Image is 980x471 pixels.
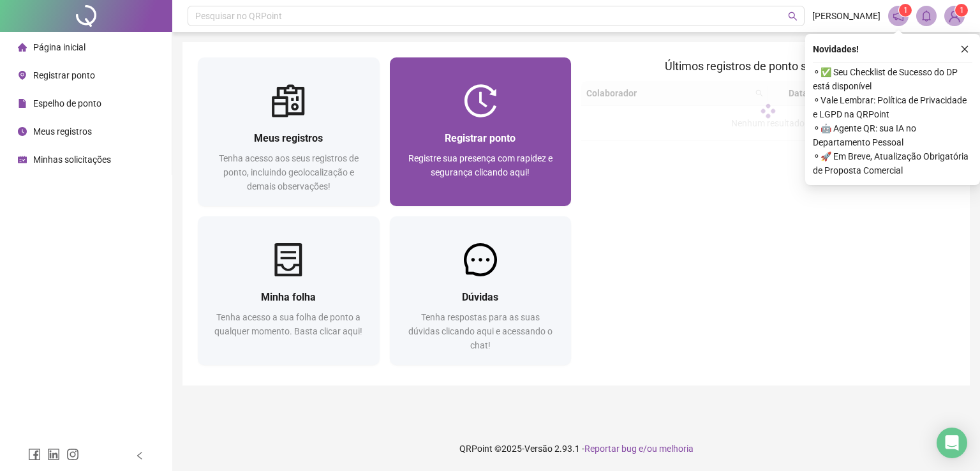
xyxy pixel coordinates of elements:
[445,132,516,144] span: Registrar ponto
[584,444,694,454] span: Reportar bug e/ou melhoria
[18,99,27,108] span: file
[135,451,144,460] span: left
[813,93,972,121] span: ⚬ Vale Lembrar: Política de Privacidade e LGPD na QRPoint
[813,42,859,56] span: Novidades !
[28,448,41,461] span: facebook
[172,426,980,471] footer: QRPoint © 2025 - 2.93.1 -
[945,6,964,26] img: 90498
[390,57,572,206] a: Registrar pontoRegistre sua presença com rapidez e segurança clicando aqui!
[18,71,27,80] span: environment
[254,132,323,144] span: Meus registros
[813,121,972,149] span: ⚬ 🤖 Agente QR: sua IA no Departamento Pessoal
[903,6,908,15] span: 1
[899,4,912,17] sup: 1
[524,444,553,454] span: Versão
[198,57,380,206] a: Meus registrosTenha acesso aos seus registros de ponto, incluindo geolocalização e demais observa...
[18,155,27,164] span: schedule
[33,126,92,137] span: Meus registros
[18,127,27,136] span: clock-circle
[812,9,880,23] span: [PERSON_NAME]
[921,10,932,22] span: bell
[960,45,969,54] span: close
[462,291,498,303] span: Dúvidas
[390,216,572,365] a: DúvidasTenha respostas para as suas dúvidas clicando aqui e acessando o chat!
[198,216,380,365] a: Minha folhaTenha acesso a sua folha de ponto a qualquer momento. Basta clicar aqui!
[408,153,553,177] span: Registre sua presença com rapidez e segurança clicando aqui!
[937,428,967,458] div: Open Intercom Messenger
[261,291,316,303] span: Minha folha
[893,10,904,22] span: notification
[47,448,60,461] span: linkedin
[665,59,871,73] span: Últimos registros de ponto sincronizados
[33,98,101,108] span: Espelho de ponto
[66,448,79,461] span: instagram
[813,149,972,177] span: ⚬ 🚀 Em Breve, Atualização Obrigatória de Proposta Comercial
[960,6,964,15] span: 1
[33,154,111,165] span: Minhas solicitações
[219,153,359,191] span: Tenha acesso aos seus registros de ponto, incluindo geolocalização e demais observações!
[813,65,972,93] span: ⚬ ✅ Seu Checklist de Sucesso do DP está disponível
[214,312,362,336] span: Tenha acesso a sua folha de ponto a qualquer momento. Basta clicar aqui!
[18,43,27,52] span: home
[33,42,85,52] span: Página inicial
[33,70,95,80] span: Registrar ponto
[408,312,553,350] span: Tenha respostas para as suas dúvidas clicando aqui e acessando o chat!
[955,4,968,17] sup: Atualize o seu contato no menu Meus Dados
[788,11,798,21] span: search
